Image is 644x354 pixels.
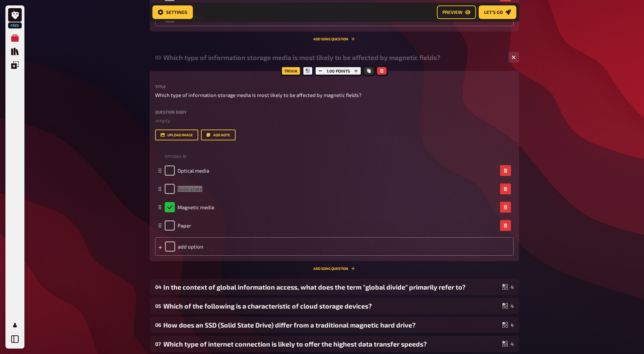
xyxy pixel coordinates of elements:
[155,341,161,347] div: 07
[8,45,22,58] a: Quiz Library
[155,54,161,60] div: 03
[502,303,514,309] div: 4
[178,222,191,229] span: Paper
[163,54,503,61] div: Which type of information storage media is most likely to be affected by magnetic fields?
[155,110,514,114] label: Question body
[166,10,187,15] span: Settings
[163,302,500,310] div: Which of the following is a characteristic of cloud storage devices?
[280,65,301,76] div: Trivia
[364,67,374,75] button: Copy
[178,204,214,210] span: Magnetic media
[152,5,193,19] button: Settings
[163,283,500,291] div: In the context of global information access, what does the term "global divide" primarily refer to?
[155,91,362,99] span: Which type of information storage media is most likely to be affected by magnetic fields?
[155,303,161,309] div: 05
[155,130,198,140] button: upload image
[178,168,209,174] span: Optical media
[155,237,514,256] div: add option
[155,322,161,328] div: 06
[163,321,500,329] div: How does an SSD (Solid State Drive) differ from a traditional magnetic hard drive?
[178,186,202,192] span: Solid state
[502,341,514,347] div: 4
[437,5,476,19] button: Preview
[8,31,22,45] a: My Quizzes
[479,5,516,19] button: Let's go
[155,284,161,290] div: 04
[201,130,236,140] button: Add note
[165,154,182,159] span: options
[502,284,514,290] div: 4
[8,318,22,332] a: Profile
[442,10,462,15] span: Preview
[502,322,514,328] div: 4
[484,10,503,15] span: Let's go
[9,23,21,27] span: Free
[313,267,355,271] button: Add Song question
[8,58,22,72] a: Overlays
[155,84,514,88] label: Title
[163,340,500,348] div: Which type of internet connection is likely to offer the highest data transfer speeds?
[314,65,363,76] div: 1.00 points
[313,37,355,41] button: Add Song question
